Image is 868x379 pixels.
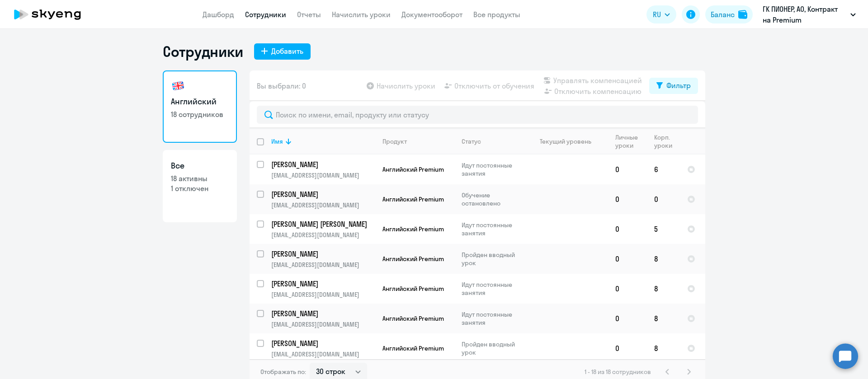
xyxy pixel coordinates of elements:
p: ГК ПИОНЕР, АО, Контракт на Premium [763,4,847,25]
div: Статус [462,137,524,145]
div: Фильтр [666,80,691,91]
td: 0 [647,184,680,214]
div: Текущий уровень [540,137,591,145]
a: [PERSON_NAME] [271,159,375,169]
img: balance [738,10,747,19]
p: [PERSON_NAME] [PERSON_NAME] [271,219,373,229]
p: [EMAIL_ADDRESS][DOMAIN_NAME] [271,201,375,209]
a: Английский18 сотрудников [163,70,237,143]
a: Дашборд [203,10,234,19]
td: 0 [608,333,647,363]
input: Поиск по имени, email, продукту или статусу [257,106,698,124]
p: [EMAIL_ADDRESS][DOMAIN_NAME] [271,171,375,179]
p: [EMAIL_ADDRESS][DOMAIN_NAME] [271,261,375,269]
span: RU [653,9,661,20]
p: [EMAIL_ADDRESS][DOMAIN_NAME] [271,350,375,358]
p: [PERSON_NAME] [271,159,373,169]
button: Добавить [254,43,311,60]
td: 0 [608,244,647,274]
div: Продукт [382,137,407,145]
div: Баланс [711,9,735,20]
h3: Английский [171,96,229,108]
a: Документооборот [401,10,462,19]
span: Английский Premium [382,285,444,293]
a: Сотрудники [245,10,286,19]
p: [PERSON_NAME] [271,309,373,318]
td: 0 [608,154,647,184]
p: 1 отключен [171,183,229,193]
div: Корп. уроки [654,133,674,150]
span: Английский Premium [382,165,444,173]
div: Корп. уроки [654,133,679,150]
p: Пройден вводный урок [462,251,524,267]
p: Идут постоянные занятия [462,161,524,178]
a: [PERSON_NAME] [271,338,375,348]
span: Английский Premium [382,314,444,323]
span: Вы выбрали: 0 [257,80,306,91]
td: 8 [647,304,680,333]
div: Имя [271,137,283,145]
td: 5 [647,214,680,244]
button: Фильтр [649,78,698,94]
div: Продукт [382,137,454,145]
p: [PERSON_NAME] [271,279,373,289]
td: 8 [647,274,680,304]
div: Личные уроки [615,133,646,150]
td: 0 [608,214,647,244]
a: Все18 активны1 отключен [163,150,237,222]
p: [EMAIL_ADDRESS][DOMAIN_NAME] [271,231,375,239]
span: Английский Premium [382,225,444,233]
button: Балансbalance [705,5,753,23]
span: Английский Premium [382,195,444,203]
td: 8 [647,333,680,363]
a: [PERSON_NAME] [PERSON_NAME] [271,219,375,229]
td: 0 [608,274,647,304]
h3: Все [171,160,229,172]
p: 18 сотрудников [171,109,229,119]
p: [EMAIL_ADDRESS][DOMAIN_NAME] [271,290,375,299]
span: Английский Premium [382,344,444,352]
td: 6 [647,154,680,184]
p: Обучение остановлено [462,191,524,207]
span: Отображать по: [260,368,306,376]
p: [PERSON_NAME] [271,249,373,259]
p: [EMAIL_ADDRESS][DOMAIN_NAME] [271,320,375,328]
p: Пройден вводный урок [462,340,524,356]
p: Идут постоянные занятия [462,221,524,237]
a: [PERSON_NAME] [271,249,375,259]
p: Идут постоянные занятия [462,310,524,327]
h1: Сотрудники [163,42,243,61]
div: Текущий уровень [531,137,608,145]
a: [PERSON_NAME] [271,309,375,318]
p: [PERSON_NAME] [271,189,373,199]
p: Идут постоянные занятия [462,281,524,297]
p: [PERSON_NAME] [271,338,373,348]
a: Начислить уроки [332,10,391,19]
button: ГК ПИОНЕР, АО, Контракт на Premium [758,4,860,25]
a: [PERSON_NAME] [271,189,375,199]
td: 8 [647,244,680,274]
button: RU [646,5,676,23]
p: 18 активны [171,173,229,183]
span: Английский Premium [382,255,444,263]
div: Статус [462,137,481,145]
div: Личные уроки [615,133,641,150]
td: 0 [608,184,647,214]
a: [PERSON_NAME] [271,279,375,289]
img: english [171,79,185,93]
a: Отчеты [297,10,321,19]
span: 1 - 18 из 18 сотрудников [585,368,651,376]
div: Имя [271,137,375,145]
a: Все продукты [473,10,520,19]
div: Добавить [271,46,303,56]
td: 0 [608,304,647,333]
